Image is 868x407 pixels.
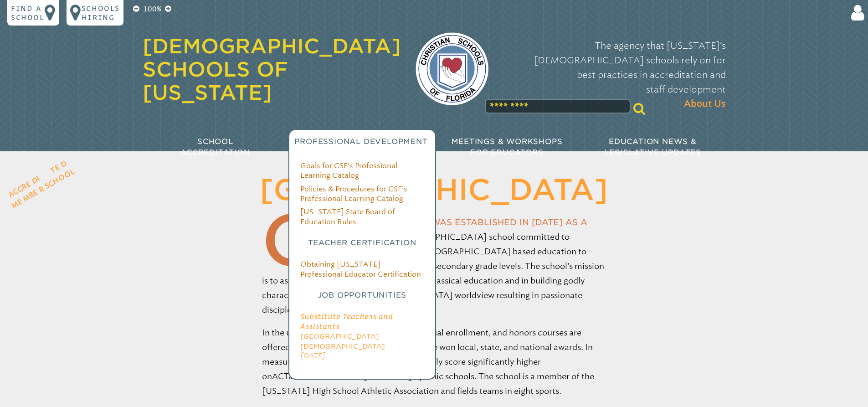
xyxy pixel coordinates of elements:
[503,38,726,111] p: The agency that [US_STATE]’s [DEMOGRAPHIC_DATA] schools rely on for best practices in accreditati...
[300,312,393,330] span: Substitute Teachers and Assistants
[300,290,424,301] h3: Job Opportunities
[82,4,120,22] p: Schools Hiring
[416,32,488,105] img: csf-logo-web-colors.png
[262,215,311,265] span: C
[300,161,397,180] a: Goals for CSF’s Professional Learning Catalog
[294,137,427,146] span: Professional Development
[604,137,701,157] span: Education News & Legislative Updates
[143,34,401,104] a: [DEMOGRAPHIC_DATA] Schools of [US_STATE]
[300,351,325,360] span: [DATE]
[452,137,563,157] span: Meetings & Workshops for Educators
[11,4,45,22] p: Find a school
[300,312,393,360] a: Substitute Teachers and Assistants [GEOGRAPHIC_DATA][DEMOGRAPHIC_DATA] [DATE]
[262,325,606,398] p: In the upper school, Advanced Placement, dual enrollment, and honors courses are offered. Robotic...
[180,137,250,157] span: School Accreditation
[300,332,385,350] span: [GEOGRAPHIC_DATA][DEMOGRAPHIC_DATA]
[303,371,318,381] span: SAT
[300,260,421,278] a: Obtaining [US_STATE] Professional Educator Certification
[300,207,395,226] a: [US_STATE] State Board of Education Rules
[200,173,668,207] h1: [GEOGRAPHIC_DATA]
[300,185,407,203] a: Policies & Procedures for CSF’s Professional Learning Catalog
[300,237,424,248] h3: Teacher Certification
[684,97,726,111] span: About Us
[141,4,163,15] p: 100%
[272,371,288,381] span: ACT
[262,215,606,317] p: ornerstone Academy was established in [DATE] as a nonprofit, private, [DEMOGRAPHIC_DATA] school c...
